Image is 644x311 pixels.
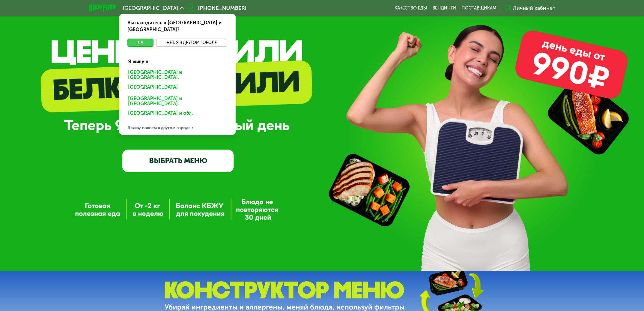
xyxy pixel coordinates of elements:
a: ВЫБРАТЬ МЕНЮ [122,150,234,172]
a: [PHONE_NUMBER] [187,4,246,12]
div: [GEOGRAPHIC_DATA] и [GEOGRAPHIC_DATA]. [123,94,232,109]
button: Да [127,39,153,47]
div: Я живу совсем в другом городе [119,121,236,135]
a: Качество еды [395,5,427,11]
div: [GEOGRAPHIC_DATA] [123,83,229,94]
div: [GEOGRAPHIC_DATA] и [GEOGRAPHIC_DATA]. [123,68,232,82]
a: Вендинги [432,5,456,11]
div: [GEOGRAPHIC_DATA] и обл. [123,109,229,120]
div: Вы находитесь в [GEOGRAPHIC_DATA] и [GEOGRAPHIC_DATA]? [119,14,236,39]
span: [GEOGRAPHIC_DATA] [123,5,178,11]
div: поставщикам [461,5,496,11]
button: Нет, я в другом городе [156,39,228,47]
div: Я живу в: [123,53,232,65]
div: Личный кабинет [513,4,555,12]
